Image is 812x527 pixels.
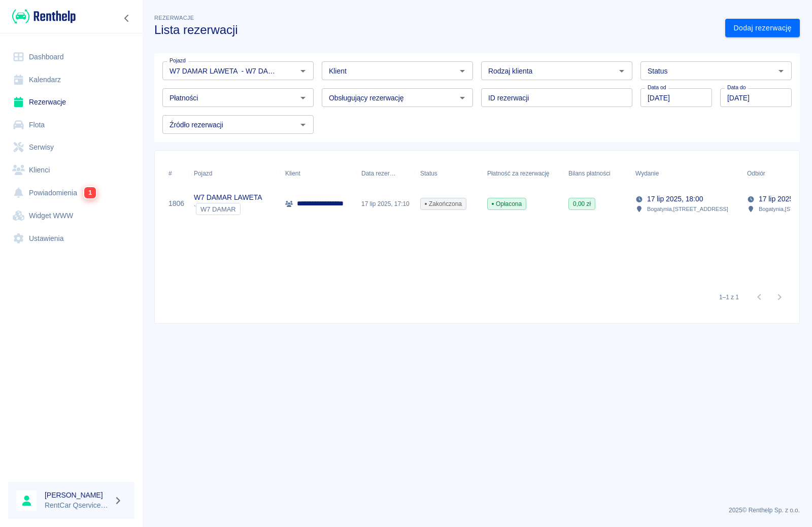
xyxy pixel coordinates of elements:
[8,8,76,25] a: Renthelp logo
[615,64,629,78] button: Otwórz
[8,136,134,159] a: Serwisy
[189,159,280,188] div: Pojazd
[8,181,134,204] a: Powiadomienia1
[725,19,800,38] a: Dodaj rezerwację
[487,159,550,188] div: Płatność za rezerwację
[168,159,172,188] div: #
[8,159,134,182] a: Klienci
[648,84,666,91] label: Data od
[488,199,526,208] span: Opłacona
[296,64,310,78] button: Otwórz
[45,490,110,500] h6: [PERSON_NAME]
[296,118,310,132] button: Otwórz
[154,15,194,21] span: Rezerwacje
[569,199,595,208] span: 0,00 zł
[154,23,717,37] h3: Lista rezerwacji
[119,12,134,25] button: Zwiń nawigację
[568,159,611,188] div: Bilans płatności
[635,159,659,188] div: Wydanie
[12,8,76,25] img: Renthelp logo
[8,227,134,250] a: Ustawienia
[747,159,765,188] div: Odbiór
[194,159,212,188] div: Pojazd
[163,159,189,188] div: #
[8,204,134,227] a: Widget WWW
[647,194,703,204] p: 17 lip 2025, 18:00
[194,192,262,203] p: W7 DAMAR LAWETA
[45,500,110,511] p: RentCar Qservice Damar Parts
[482,159,563,188] div: Płatność za rezerwację
[285,159,300,188] div: Klient
[720,88,792,107] input: DD.MM.YYYY
[170,57,186,64] label: Pojazd
[719,293,739,302] p: 1–1 z 1
[455,91,469,105] button: Otwórz
[563,159,630,188] div: Bilans płatności
[196,205,240,213] span: W7 DAMAR
[8,91,134,114] a: Rezerwacje
[8,46,134,68] a: Dashboard
[194,203,262,215] div: `
[296,91,310,105] button: Otwórz
[421,199,466,208] span: Zakończona
[455,64,469,78] button: Otwórz
[8,114,134,136] a: Flota
[415,159,482,188] div: Status
[356,159,415,188] div: Data rezerwacji
[396,166,410,181] button: Sort
[640,88,712,107] input: DD.MM.YYYY
[84,187,96,198] span: 1
[168,198,184,209] a: 1806
[8,68,134,91] a: Kalendarz
[420,159,437,188] div: Status
[356,188,415,220] div: 17 lip 2025, 17:10
[647,204,728,214] p: Bogatynia , [STREET_ADDRESS]
[765,166,780,181] button: Sort
[361,159,396,188] div: Data rezerwacji
[659,166,673,181] button: Sort
[727,84,746,91] label: Data do
[774,64,788,78] button: Otwórz
[630,159,742,188] div: Wydanie
[154,506,800,515] p: 2025 © Renthelp Sp. z o.o.
[280,159,356,188] div: Klient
